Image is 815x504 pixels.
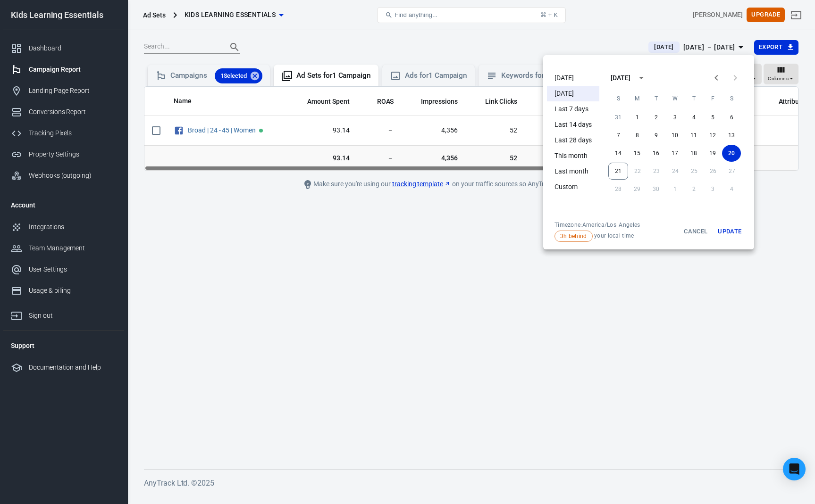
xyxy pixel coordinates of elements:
button: 15 [628,145,647,162]
li: [DATE] [547,86,599,101]
button: 11 [684,127,703,144]
button: 31 [609,109,628,126]
li: Custom [547,179,599,195]
li: [DATE] [547,70,599,86]
button: 18 [684,145,703,162]
button: 9 [647,127,665,144]
button: 17 [665,145,684,162]
span: Sunday [610,89,627,108]
button: 5 [703,109,722,126]
span: Saturday [723,89,740,108]
button: 6 [722,109,741,126]
button: 1 [628,109,647,126]
button: 7 [609,127,628,144]
span: Thursday [685,89,702,108]
button: 14 [609,145,628,162]
button: 3 [665,109,684,126]
li: Last 7 days [547,101,599,117]
span: Monday [629,89,646,108]
li: Last 28 days [547,132,599,148]
button: 4 [684,109,703,126]
li: This month [547,148,599,164]
button: Previous month [707,68,726,87]
span: your local time [555,231,640,242]
button: 8 [628,127,647,144]
button: 19 [703,145,722,162]
li: Last 14 days [547,117,599,132]
span: Friday [704,89,721,108]
button: 2 [647,109,665,126]
span: Tuesday [647,89,664,108]
button: 12 [703,127,722,144]
button: calendar view is open, switch to year view [633,70,649,86]
button: Cancel [681,221,711,242]
div: Timezone: America/Los_Angeles [555,221,640,229]
button: 10 [665,127,684,144]
button: Update [714,221,745,242]
span: Wednesday [666,89,683,108]
button: 16 [647,145,665,162]
li: Last month [547,164,599,179]
div: Open Intercom Messenger [783,458,806,480]
span: 3h behind [557,232,590,240]
button: 13 [722,127,741,144]
button: 21 [608,163,628,180]
button: 20 [722,145,741,162]
div: [DATE] [611,73,630,83]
